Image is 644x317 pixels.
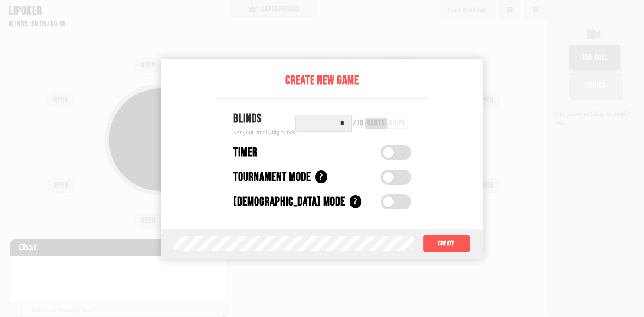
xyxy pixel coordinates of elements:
button: Create [423,235,470,252]
div: Set your small/big blinds [233,128,295,137]
div: cents [367,119,385,127]
div: / 10 [353,119,363,127]
div: ? [350,195,361,208]
div: Create New Game [216,72,428,90]
div: [DEMOGRAPHIC_DATA] Mode [233,193,345,211]
div: chips [389,119,405,127]
div: ? [315,170,327,183]
div: Blinds [233,110,295,128]
div: Tournament Mode [233,168,311,186]
div: Timer [233,144,258,162]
